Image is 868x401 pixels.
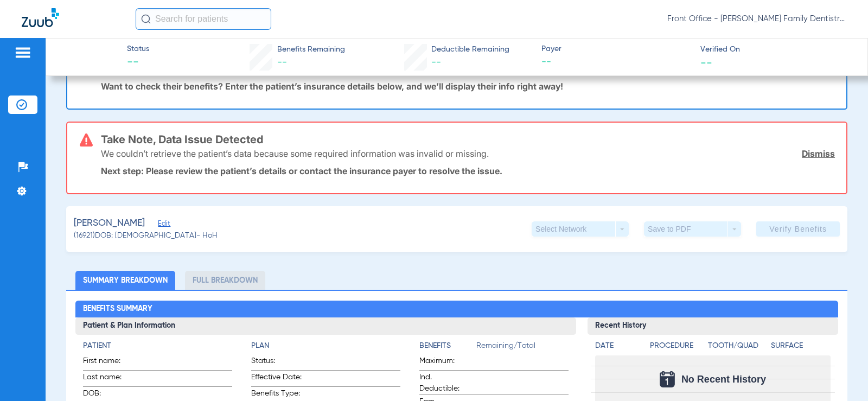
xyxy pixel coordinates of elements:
[14,46,31,59] img: hamburger-icon
[83,355,136,370] span: First name:
[251,340,400,352] h4: Plan
[802,148,835,159] a: Dismiss
[431,44,509,55] span: Deductible Remaining
[419,355,473,370] span: Maximum:
[541,55,691,69] span: --
[708,340,767,352] h4: Tooth/Quad
[74,230,218,241] span: (16921) DOB: [DEMOGRAPHIC_DATA] - HoH
[185,271,265,290] li: Full Breakdown
[127,43,149,55] span: Status
[251,355,304,370] span: Status:
[419,340,476,352] h4: Benefits
[101,81,835,92] p: Want to check their benefits? Enter the patient’s insurance details below, and we’ll display thei...
[419,340,476,355] app-breakdown-title: Benefits
[681,374,766,385] span: No Recent History
[700,44,850,55] span: Verified On
[158,220,168,230] span: Edit
[541,43,691,55] span: Payer
[588,317,838,335] h3: Recent History
[650,340,704,355] app-breakdown-title: Procedure
[101,148,489,159] p: We couldn’t retrieve the patient’s data because some required information was invalid or missing.
[74,217,145,230] span: [PERSON_NAME]
[141,14,151,24] img: Search Icon
[700,56,712,68] span: --
[660,371,675,387] img: Calendar
[667,14,846,24] span: Front Office - [PERSON_NAME] Family Dentistry
[771,340,830,355] app-breakdown-title: Surface
[101,166,835,176] p: Next step: Please review the patient’s details or contact the insurance payer to resolve the issue.
[595,340,641,355] app-breakdown-title: Date
[277,58,287,67] span: --
[431,58,441,67] span: --
[75,301,838,318] h2: Benefits Summary
[650,340,704,352] h4: Procedure
[708,340,767,355] app-breakdown-title: Tooth/Quad
[83,372,136,386] span: Last name:
[80,133,93,147] img: error-icon
[22,8,59,27] img: Zuub Logo
[136,8,271,30] input: Search for patients
[476,340,569,355] span: Remaining/Total
[75,317,576,335] h3: Patient & Plan Information
[83,340,232,352] h4: Patient
[771,340,830,352] h4: Surface
[595,340,641,352] h4: Date
[101,134,835,145] h3: Take Note, Data Issue Detected
[127,55,149,71] span: --
[75,271,175,290] li: Summary Breakdown
[277,44,345,55] span: Benefits Remaining
[251,372,304,386] span: Effective Date:
[419,372,473,394] span: Ind. Deductible:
